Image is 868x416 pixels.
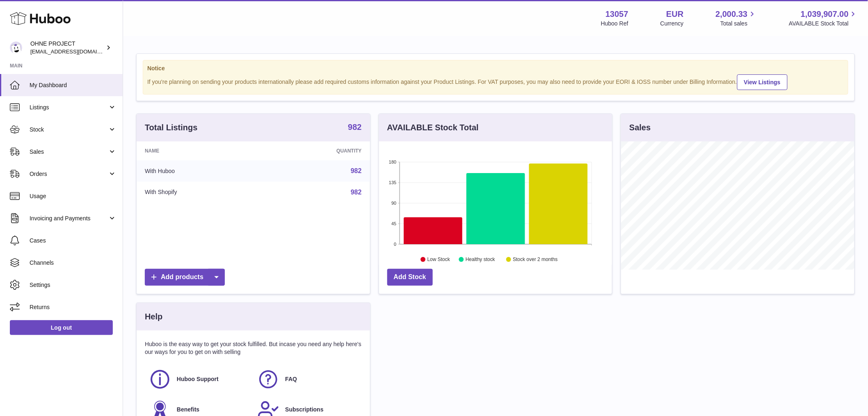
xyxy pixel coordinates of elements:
span: Channels [30,259,116,267]
text: Stock over 2 months [513,257,557,263]
span: My Dashboard [30,81,116,89]
a: 982 [351,189,362,196]
span: Invoicing and Payments [30,215,108,222]
a: 982 [351,167,362,174]
p: Huboo is the easy way to get your stock fulfilled. But incase you need any help here's our ways f... [145,340,362,356]
text: 135 [389,180,396,185]
a: 1,039,907.00 AVAILABLE Stock Total [789,9,858,28]
a: Add products [145,269,225,286]
span: Cases [30,237,116,245]
span: 1,039,907.00 [801,9,849,20]
div: Currency [660,20,684,28]
a: FAQ [257,368,357,391]
h3: AVAILABLE Stock Total [387,122,479,133]
span: Settings [30,281,116,289]
span: Benefits [177,406,199,414]
a: View Listings [737,74,788,90]
span: AVAILABLE Stock Total [789,20,858,28]
text: 180 [389,159,396,164]
span: Stock [30,126,108,134]
span: [EMAIL_ADDRESS][DOMAIN_NAME] [30,48,121,55]
span: Usage [30,192,116,200]
span: 2,000.33 [716,9,748,20]
text: 90 [391,201,396,206]
text: 0 [394,242,396,247]
div: Huboo Ref [601,20,628,28]
text: Low Stock [427,257,450,263]
a: 982 [348,123,361,133]
strong: 13057 [605,9,628,20]
span: Orders [30,170,108,178]
span: Sales [30,148,108,156]
span: Total sales [720,20,757,28]
span: Listings [30,104,108,111]
h3: Sales [629,122,651,133]
span: Returns [30,303,116,311]
a: Log out [10,320,113,335]
span: Subscriptions [285,406,323,414]
a: Add Stock [387,269,433,286]
a: 2,000.33 Total sales [716,9,757,28]
th: Name [137,141,263,160]
td: With Huboo [137,160,263,182]
div: If you're planning on sending your products internationally please add required customs informati... [147,73,844,90]
text: 45 [391,221,396,226]
th: Quantity [263,141,370,160]
a: Huboo Support [149,368,249,391]
h3: Help [145,311,162,322]
span: Huboo Support [177,375,219,383]
text: Healthy stock [466,257,496,263]
strong: 982 [348,123,361,131]
img: internalAdmin-13057@internal.huboo.com [10,42,22,54]
strong: EUR [666,9,683,20]
h3: Total Listings [145,122,198,133]
div: OHNE PROJECT [30,40,104,55]
strong: Notice [147,65,844,72]
span: FAQ [285,375,297,383]
td: With Shopify [137,182,263,203]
